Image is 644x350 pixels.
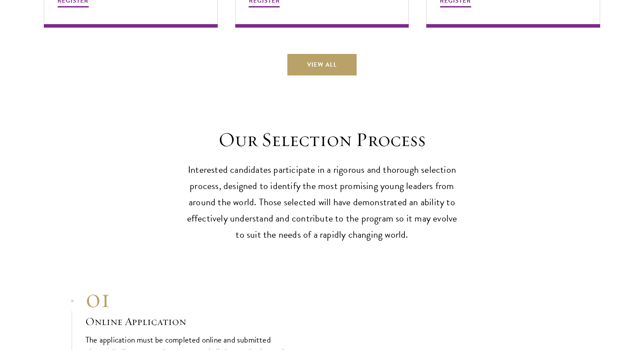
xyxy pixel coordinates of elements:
[186,128,458,152] h2: Our Selection Process
[186,162,458,243] p: Interested candidates participate in a rigorous and thorough selection process, designed to ident...
[85,282,309,314] div: 01
[287,54,357,75] a: View All
[85,314,309,329] h3: Online Application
